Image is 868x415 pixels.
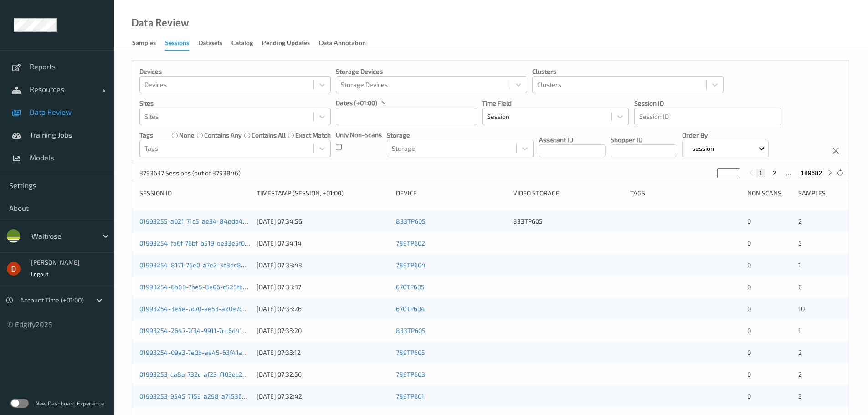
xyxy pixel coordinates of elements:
[396,370,425,378] a: 789TP603
[319,38,366,50] div: Data Annotation
[747,239,751,247] span: 0
[798,305,805,313] span: 10
[396,392,424,400] a: 789TP601
[139,261,262,269] a: 01993254-8171-76e0-a7e2-3c3dc84c4c18
[482,99,629,108] p: Time Field
[262,37,319,50] a: Pending Updates
[257,326,390,335] div: [DATE] 07:33:20
[396,217,426,225] a: 833TP605
[139,392,264,400] a: 01993253-9545-7159-a298-a715369954ab
[747,189,791,198] div: Non Scans
[747,327,751,334] span: 0
[257,348,390,357] div: [DATE] 07:33:12
[336,98,377,108] p: dates (+01:00)
[798,283,802,291] span: 6
[231,37,262,50] a: Catalog
[165,38,189,51] div: Sessions
[682,131,769,140] p: Order By
[387,131,534,140] p: Storage
[396,239,425,247] a: 789TP602
[165,37,198,51] a: Sessions
[139,67,331,76] p: Devices
[139,169,241,178] p: 3793637 Sessions (out of 3793846)
[257,189,390,198] div: Timestamp (Session, +01:00)
[798,327,801,334] span: 1
[747,370,751,378] span: 0
[139,217,263,225] a: 01993255-a021-71c5-ae34-84eda497d2c7
[257,392,390,401] div: [DATE] 07:32:42
[139,305,263,313] a: 01993254-3e5e-7d70-ae53-a20e7c014741
[396,189,507,198] div: Device
[798,261,801,269] span: 1
[231,38,253,50] div: Catalog
[139,131,153,140] p: Tags
[798,189,842,198] div: Samples
[747,283,751,291] span: 0
[257,217,390,226] div: [DATE] 07:34:56
[798,169,825,177] button: 189682
[139,283,263,291] a: 01993254-6b80-7be5-8e06-c525fbe772f8
[396,327,426,334] a: 833TP605
[257,370,390,379] div: [DATE] 07:32:56
[139,99,331,108] p: Sites
[204,131,241,140] label: contains any
[139,348,262,356] a: 01993254-09a3-7e0b-ae45-63f41a3f1685
[747,305,751,313] span: 0
[198,37,231,50] a: Datasets
[132,38,156,50] div: Samples
[139,370,259,378] a: 01993253-ca8a-732c-af23-f103ec211568
[396,283,425,291] a: 670TP605
[747,261,751,269] span: 0
[747,348,751,356] span: 0
[747,392,751,400] span: 0
[689,144,717,153] p: session
[257,261,390,270] div: [DATE] 07:33:43
[336,67,527,76] p: Storage Devices
[179,131,195,140] label: none
[747,217,751,225] span: 0
[139,327,261,334] a: 01993254-2647-7f34-9911-7cc6d4197b94
[539,135,606,144] p: Assistant ID
[131,18,189,27] div: Data Review
[770,169,779,177] button: 2
[756,169,765,177] button: 1
[257,304,390,313] div: [DATE] 07:33:26
[611,135,677,144] p: Shopper ID
[262,38,310,50] div: Pending Updates
[396,348,425,356] a: 789TP605
[798,348,802,356] span: 2
[513,189,624,198] div: Video Storage
[336,130,382,139] p: Only Non-Scans
[396,305,425,313] a: 670TP604
[396,261,426,269] a: 789TP604
[132,37,165,50] a: Samples
[798,392,802,400] span: 3
[798,370,802,378] span: 2
[532,67,724,76] p: Clusters
[634,99,781,108] p: Session ID
[319,37,375,50] a: Data Annotation
[783,169,794,177] button: ...
[139,239,258,247] a: 01993254-fa6f-76bf-b519-ee33e5f09e71
[252,131,286,140] label: contains all
[139,189,250,198] div: Session ID
[257,282,390,292] div: [DATE] 07:33:37
[630,189,741,198] div: Tags
[198,38,222,50] div: Datasets
[798,217,802,225] span: 2
[295,131,331,140] label: exact match
[257,239,390,248] div: [DATE] 07:34:14
[798,239,802,247] span: 5
[513,217,624,226] div: 833TP605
